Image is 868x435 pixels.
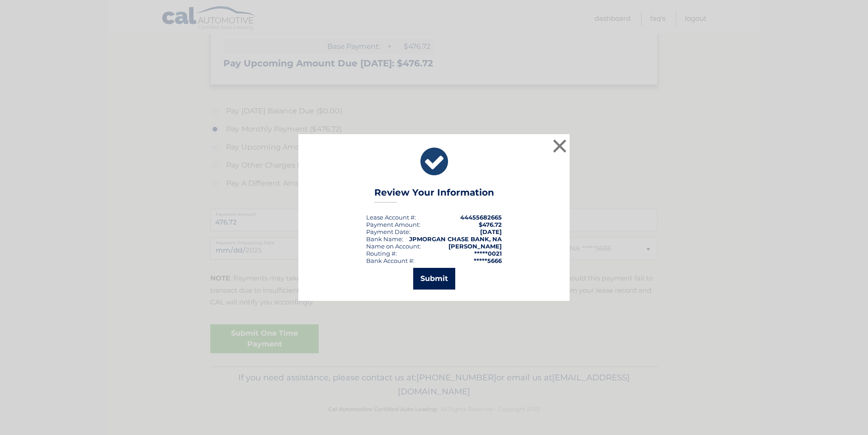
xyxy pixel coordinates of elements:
button: × [551,137,569,155]
div: Routing #: [366,250,397,257]
div: Bank Name: [366,235,403,243]
h3: Review Your Information [374,187,494,203]
span: Payment Date [366,228,409,235]
span: [DATE] [480,228,502,235]
div: Bank Account #: [366,257,415,264]
strong: JPMORGAN CHASE BANK, NA [409,235,502,243]
span: $476.72 [479,221,502,228]
strong: [PERSON_NAME] [448,243,502,250]
strong: 44455682665 [460,214,502,221]
div: Name on Account: [366,243,421,250]
button: Submit [413,268,455,290]
div: : [366,228,410,235]
div: Lease Account #: [366,214,416,221]
div: Payment Amount: [366,221,420,228]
